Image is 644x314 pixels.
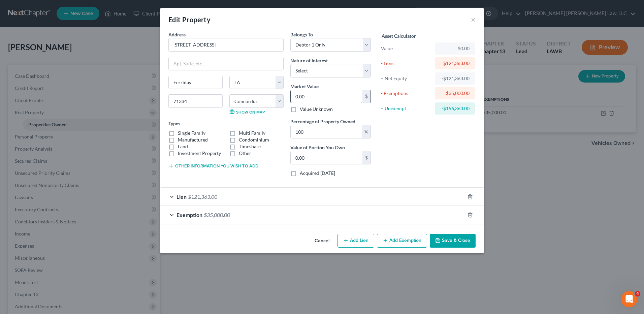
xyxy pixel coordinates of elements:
[178,150,221,157] label: Investment Property
[239,136,269,143] label: Condominium
[168,15,211,24] div: Edit Property
[178,143,188,150] label: Land
[440,90,470,97] div: $35,000.00
[440,45,470,52] div: $0.00
[239,143,261,150] label: Timeshare
[300,170,335,177] label: Acquired [DATE]
[169,76,222,89] input: Enter city...
[337,234,374,248] button: Add Lien
[204,212,230,218] span: $35,000.00
[290,83,319,90] label: Market Value
[440,60,470,67] div: $121,363.00
[168,163,258,169] button: Other information you wish to add
[176,212,202,218] span: Exemption
[168,32,186,37] span: Address
[178,136,208,143] label: Manufactured
[291,90,362,103] input: 0.00
[381,105,432,112] div: = Unexempt
[381,60,432,67] div: - Liens
[635,291,640,296] span: 4
[440,75,470,82] div: -$121,363.00
[471,15,476,24] button: ×
[621,291,637,307] iframe: Intercom live chat
[381,90,432,97] div: - Exemptions
[290,118,355,125] label: Percentage of Property Owned
[377,234,427,248] button: Add Exemption
[290,32,313,37] span: Belongs To
[440,105,470,112] div: -$156,363.00
[239,150,251,157] label: Other
[229,109,265,115] a: Show on Map
[382,32,416,39] label: Asset Calculator
[168,94,223,108] input: Enter zip...
[239,130,265,136] label: Multi Family
[309,234,335,248] button: Cancel
[188,193,217,200] span: $121,363.00
[178,130,205,136] label: Single Family
[362,151,371,164] div: $
[291,125,362,138] input: 0.00
[362,90,371,103] div: $
[381,75,432,82] div: = Net Equity
[176,193,187,200] span: Lien
[362,125,371,138] div: %
[168,120,180,127] label: Types
[169,38,283,51] input: Enter address...
[290,57,328,64] label: Nature of Interest
[430,234,476,248] button: Save & Close
[290,144,345,151] label: Value of Portion You Own
[291,151,362,164] input: 0.00
[169,57,283,70] input: Apt, Suite, etc...
[300,106,333,113] label: Value Unknown
[381,45,432,52] div: Value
